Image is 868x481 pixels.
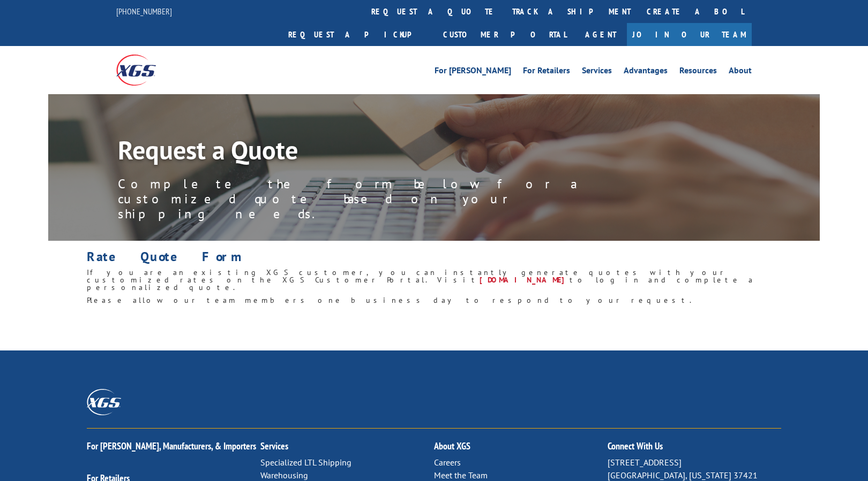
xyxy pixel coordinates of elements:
a: For [PERSON_NAME], Manufacturers, & Importers [87,440,256,452]
a: Warehousing [260,470,308,480]
span: If you are an existing XGS customer, you can instantly generate quotes with your customized rates... [87,268,728,285]
a: About [729,66,752,78]
a: Agent [574,23,627,46]
a: For [PERSON_NAME] [435,66,511,78]
h6: Please allow our team members one business day to respond to your request. [87,296,781,309]
a: For Retailers [523,66,570,78]
h2: Connect With Us [608,441,781,456]
a: About XGS [434,440,470,452]
a: Request a pickup [280,23,435,46]
a: Careers [434,457,461,468]
a: Join Our Team [627,23,752,46]
a: Resources [679,66,717,78]
p: Complete the form below for a customized quote based on your shipping needs. [118,177,600,222]
h1: Request a Quote [118,137,600,168]
a: Services [582,66,612,78]
img: XGS_Logos_ALL_2024_All_White [87,389,121,415]
a: Services [260,440,288,452]
a: Advantages [624,66,668,78]
a: Meet the Team [434,470,488,480]
a: [DOMAIN_NAME] [480,275,570,285]
h1: Rate Quote Form [87,250,781,269]
span: to log in and complete a personalized quote. [87,275,754,292]
a: Specialized LTL Shipping [260,457,351,468]
a: [PHONE_NUMBER] [116,6,172,17]
a: Customer Portal [435,23,574,46]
